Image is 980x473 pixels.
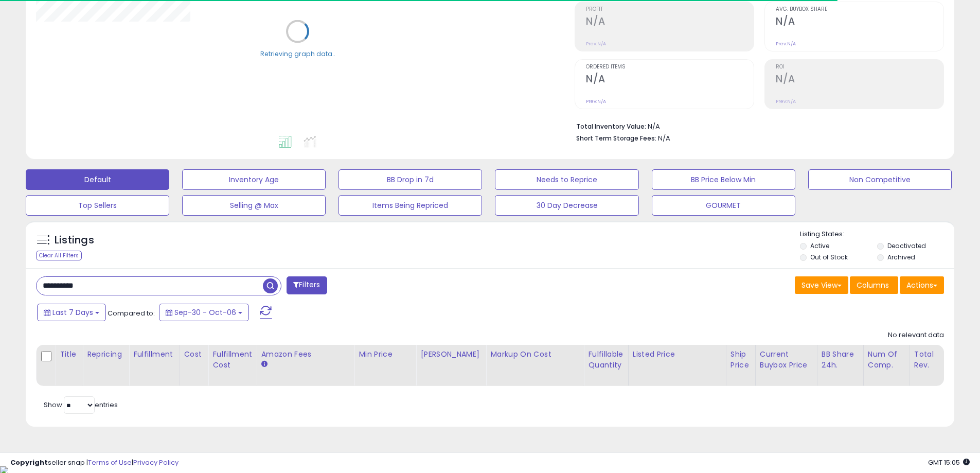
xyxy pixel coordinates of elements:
span: Show: entries [44,400,118,410]
button: BB Price Below Min [652,169,795,190]
label: Out of Stock [810,253,848,261]
div: Total Rev. [914,349,952,371]
div: Ship Price [730,349,751,371]
button: BB Drop in 7d [338,169,482,190]
span: Columns [857,280,889,290]
button: Non Competitive [808,169,952,190]
button: GOURMET [652,195,795,216]
b: Short Term Storage Fees: [576,134,656,143]
div: Fulfillable Quantity [588,349,623,371]
h2: N/A [776,15,943,29]
li: N/A [576,119,936,132]
button: 30 Day Decrease [495,195,638,216]
span: Sep-30 - Oct-06 [174,307,236,318]
th: The percentage added to the cost of goods (COGS) that forms the calculator for Min & Max prices. [486,345,584,386]
small: Prev: N/A [776,41,796,47]
div: Markup on Cost [490,349,579,360]
label: Archived [887,253,915,261]
span: 2025-10-14 15:05 GMT [928,458,970,467]
button: Filters [287,276,327,294]
small: Prev: N/A [586,41,606,47]
p: Listing States: [800,230,954,239]
label: Deactivated [887,241,926,250]
div: Repricing [87,349,124,360]
button: Top Sellers [26,195,169,216]
div: BB Share 24h. [822,349,859,371]
div: Fulfillment [133,349,175,360]
span: N/A [658,133,670,143]
h2: N/A [776,73,943,87]
strong: Copyright [10,458,48,467]
span: ROI [776,64,943,70]
span: Ordered Items [586,64,754,70]
span: Profit [586,7,754,12]
button: Inventory Age [182,169,326,190]
div: Amazon Fees [261,349,350,360]
label: Active [810,241,829,250]
button: Needs to Reprice [495,169,638,190]
button: Items Being Repriced [338,195,482,216]
button: Columns [850,276,898,294]
button: Last 7 Days [37,304,106,321]
div: No relevant data [888,330,944,340]
a: Privacy Policy [133,458,179,467]
h2: N/A [586,73,754,87]
div: Fulfillment Cost [212,349,252,371]
span: Last 7 Days [52,307,93,318]
div: [PERSON_NAME] [420,349,482,360]
small: Amazon Fees. [261,360,267,369]
button: Selling @ Max [182,195,326,216]
button: Default [26,169,169,190]
small: Prev: N/A [586,98,606,104]
h2: N/A [586,15,754,29]
div: Num of Comp. [868,349,905,371]
b: Total Inventory Value: [576,122,646,131]
div: Clear All Filters [36,251,82,260]
div: Listed Price [633,349,722,360]
button: Actions [900,276,944,294]
button: Save View [795,276,848,294]
div: seller snap | | [10,458,179,468]
div: Title [60,349,78,360]
div: Current Buybox Price [760,349,813,371]
span: Avg. Buybox Share [776,7,943,12]
div: Min Price [359,349,412,360]
div: Cost [184,349,204,360]
small: Prev: N/A [776,98,796,104]
h5: Listings [55,233,94,248]
button: Sep-30 - Oct-06 [159,304,249,321]
span: Compared to: [108,308,155,318]
div: Retrieving graph data.. [260,49,335,58]
a: Terms of Use [88,458,132,467]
